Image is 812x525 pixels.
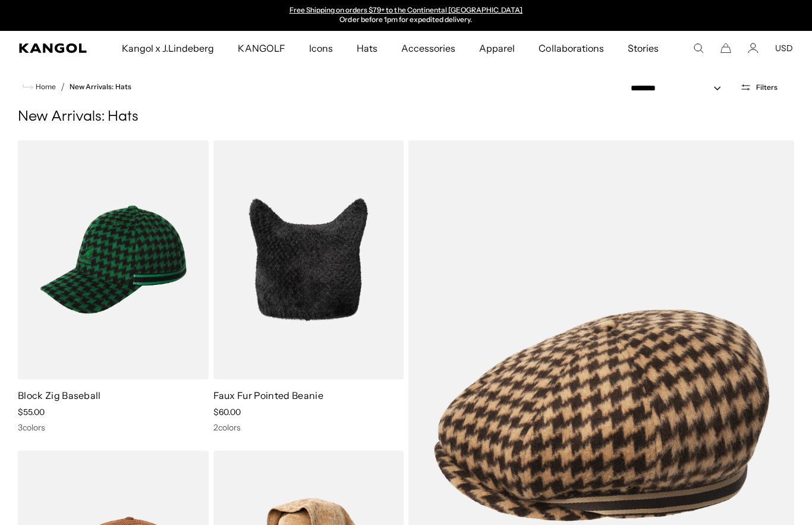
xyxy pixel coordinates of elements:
a: New Arrivals: Hats [70,83,131,91]
span: Hats [357,31,377,65]
a: Stories [616,31,671,65]
select: Sort by: Featured [626,82,733,95]
div: 2 colors [213,422,404,433]
summary: Search here [693,43,704,54]
a: Icons [297,31,345,65]
span: Home [33,83,56,91]
a: Kangol x J.Lindeberg [110,31,226,65]
span: Stories [628,31,659,65]
span: Icons [309,31,333,65]
span: $55.00 [18,407,45,417]
span: $60.00 [213,407,241,417]
a: Free Shipping on orders $79+ to the Continental [GEOGRAPHIC_DATA] [289,5,523,14]
slideshow-component: Announcement bar [284,6,528,25]
a: Kangol [19,43,87,53]
span: Accessories [401,31,455,65]
li: / [56,80,65,94]
button: USD [775,43,793,54]
a: Home [23,81,56,92]
span: Collaborations [539,31,603,65]
img: Faux Fur Pointed Beanie [213,140,404,379]
span: Kangol x J.Lindeberg [122,31,215,65]
a: Apparel [467,31,527,65]
a: Collaborations [527,31,615,65]
img: Block Zig Baseball [18,140,209,379]
a: Block Zig Baseball [18,389,101,401]
div: 3 colors [18,422,209,433]
span: Filters [756,83,778,92]
button: Cart [720,43,731,54]
span: Apparel [479,31,515,65]
button: Open filters [733,82,785,93]
a: KANGOLF [226,31,297,65]
p: Order before 1pm for expedited delivery. [289,15,523,25]
div: 2 of 2 [284,6,528,25]
span: KANGOLF [238,31,285,65]
a: Faux Fur Pointed Beanie [213,389,323,401]
a: Accessories [389,31,467,65]
div: Announcement [284,6,528,25]
a: Hats [345,31,389,65]
h1: New Arrivals: Hats [18,108,794,126]
a: Account [748,43,759,54]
